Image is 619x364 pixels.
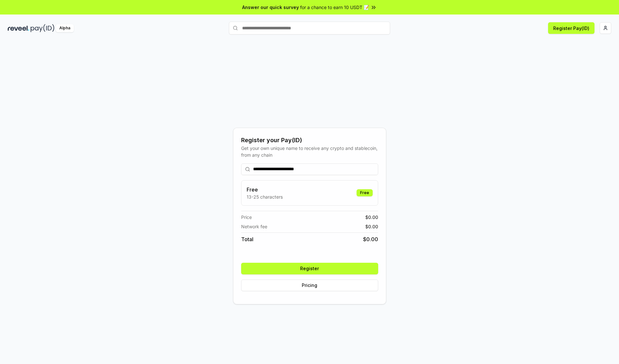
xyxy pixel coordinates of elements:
[8,24,29,32] img: reveel_dark
[247,186,283,193] h3: Free
[242,4,299,11] span: Answer our quick survey
[363,235,378,243] span: $ 0.00
[300,4,369,11] span: for a chance to earn 10 USDT 📝
[247,193,283,200] p: 13-25 characters
[548,22,594,34] button: Register Pay(ID)
[56,24,74,32] div: Alpha
[365,214,378,221] span: $ 0.00
[241,223,267,230] span: Network fee
[365,223,378,230] span: $ 0.00
[241,280,378,291] button: Pricing
[31,24,54,32] img: pay_id
[241,136,378,145] div: Register your Pay(ID)
[241,235,253,243] span: Total
[241,263,378,274] button: Register
[241,214,252,221] span: Price
[241,145,378,158] div: Get your own unique name to receive any crypto and stablecoin, from any chain
[357,189,373,196] div: Free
